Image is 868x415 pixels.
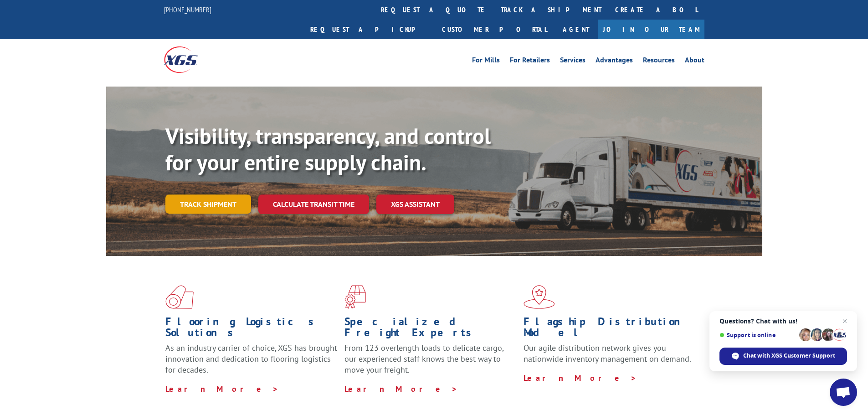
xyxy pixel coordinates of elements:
a: Learn More > [165,384,279,394]
a: Join Our Team [598,20,704,39]
a: Services [560,56,586,67]
span: Chat with XGS Customer Support [743,352,835,360]
a: [PHONE_NUMBER] [164,5,211,14]
span: Questions? Chat with us! [719,318,847,325]
div: Open chat [830,379,857,406]
img: xgs-icon-focused-on-flooring-red [344,285,366,309]
span: As an industry carrier of choice, XGS has brought innovation and dedication to flooring logistics... [165,343,337,375]
a: For Retailers [510,56,550,67]
a: For Mills [472,56,500,67]
img: xgs-icon-total-supply-chain-intelligence-red [165,285,194,309]
h1: Specialized Freight Experts [344,316,517,343]
b: Visibility, transparency, and control for your entire supply chain. [165,122,491,176]
p: From 123 overlength loads to delicate cargo, our experienced staff knows the best way to move you... [344,343,517,383]
a: Agent [554,20,598,39]
span: Our agile distribution network gives you nationwide inventory management on demand. [524,343,691,364]
a: Advantages [596,56,633,67]
a: Track shipment [165,195,251,214]
a: XGS ASSISTANT [376,195,454,214]
a: Customer Portal [435,20,554,39]
a: Learn More > [524,373,637,383]
a: About [685,56,704,67]
img: xgs-icon-flagship-distribution-model-red [524,285,555,309]
h1: Flooring Logistics Solutions [165,316,338,343]
a: Calculate transit time [258,195,369,214]
h1: Flagship Distribution Model [524,316,696,343]
span: Close chat [839,316,850,327]
a: Learn More > [344,384,458,394]
span: Support is online [719,332,796,338]
a: Resources [643,56,675,67]
div: Chat with XGS Customer Support [719,348,847,365]
a: Request a pickup [303,20,435,39]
